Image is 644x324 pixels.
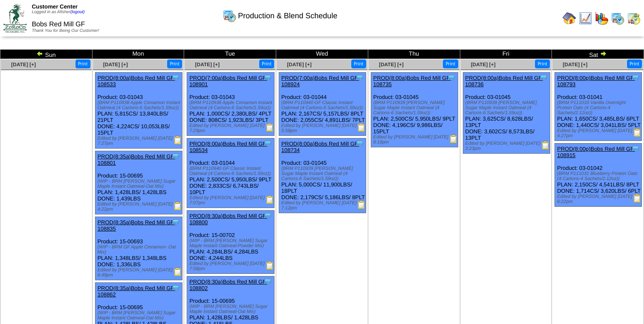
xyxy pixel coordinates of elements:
div: Edited by [PERSON_NAME] [DATE] 6:49pm [98,268,182,278]
div: (BRM P110938 Apple Cinnamon Instant Oatmeal (4 Cartons-6 Sachets/1.59oz)) [189,100,274,110]
div: (BRM P110939 [PERSON_NAME] Sugar Maple Instant Oatmeal (4 Cartons-6 Sachets/1.59oz)) [281,166,366,181]
span: Customer Center [32,3,78,10]
td: Tue [184,50,276,59]
img: Production Report [633,128,641,137]
div: Edited by [PERSON_NAME] [DATE] 8:18pm [373,135,458,145]
div: Edited by [PERSON_NAME] [DATE] 7:27pm [98,136,182,146]
div: Product: 15-00695 PLAN: 1,428LBS / 1,428LBS DONE: 1,439LBS [95,151,182,214]
a: PROD(8:00a)Bobs Red Mill GF-108735 [373,75,452,87]
img: Production Report [174,202,182,210]
span: Logged in as Afisher [32,10,85,14]
div: Product: 15-00693 PLAN: 1,348LBS / 1,348LBS DONE: 1,336LBS [95,217,182,280]
div: Edited by [PERSON_NAME] [DATE] 7:58pm [189,261,274,271]
a: PROD(8:30a)Bobs Red Mill GF-108802 [189,279,268,291]
img: Production Report [357,123,366,132]
button: Print [535,59,550,68]
a: [DATE] [+] [379,62,403,68]
div: (WIP - BRM [PERSON_NAME] Sugar Maple Instant Oatmeal-Oat Mix) [98,310,182,321]
a: [DATE] [+] [11,62,36,68]
td: Mon [92,50,184,59]
td: Fri [460,50,552,59]
img: arrowright.gif [600,50,607,57]
div: Edited by [PERSON_NAME] [DATE] 7:29pm [189,123,274,133]
a: [DATE] [+] [287,62,311,68]
img: line_graph.gif [579,11,592,25]
div: Edited by [PERSON_NAME] [DATE] 4:22pm [98,202,182,212]
img: Production Report [357,200,366,209]
img: Tooltip [631,144,640,153]
img: Tooltip [263,211,272,220]
a: PROD(8:00a)Bobs Red Mill GF-108534 [189,141,268,153]
img: Production Report [449,135,458,143]
div: Product: 03-01044 PLAN: 2,167CS / 5,157LBS / 8PLT DONE: 2,055CS / 4,891LBS / 7PLT [279,73,366,136]
a: [DATE] [+] [103,62,128,68]
a: PROD(8:35a)Bobs Red Mill GF-108862 [98,285,176,298]
img: Tooltip [263,277,272,286]
a: PROD(8:00a)Bobs Red Mill GF-108533 [98,75,176,87]
a: [DATE] [+] [563,62,588,68]
div: Product: 03-01041 PLAN: 1,650CS / 3,485LBS / 6PLT DONE: 1,440CS / 3,041LBS / 5PLT [555,73,642,141]
div: Product: 03-01045 PLAN: 3,625CS / 8,628LBS / 13PLT DONE: 3,602CS / 8,573LBS / 13PLT [463,73,550,154]
img: Production Report [174,136,182,144]
img: Production Report [266,261,274,270]
img: Production Report [266,195,274,204]
div: (BRM P111031 Blueberry Protein Oats (4 Cartons-4 Sachets/2.12oz)) [557,171,641,181]
img: home.gif [563,11,576,25]
div: Edited by [PERSON_NAME] [DATE] 7:07pm [189,195,274,206]
div: (BRM P110939 [PERSON_NAME] Sugar Maple Instant Oatmeal (4 Cartons-6 Sachets/1.59oz)) [373,100,458,116]
a: (logout) [70,10,85,14]
span: [DATE] [+] [471,62,496,68]
img: calendarprod.gif [223,9,236,23]
div: Product: 03-01042 PLAN: 2,150CS / 4,541LBS / 8PLT DONE: 1,714CS / 3,620LBS / 6PLT [555,144,642,207]
img: Tooltip [447,73,456,82]
a: PROD(8:35a)Bobs Red Mill GF-108801 [98,153,176,166]
img: Production Report [266,123,274,132]
img: calendarinout.gif [627,11,641,25]
div: Edited by [PERSON_NAME] [DATE] 4:27pm [557,128,641,138]
a: PROD(7:00a)Bobs Red Mill GF-108924 [281,75,360,87]
div: Edited by [PERSON_NAME] [DATE] 7:12pm [281,200,366,211]
div: Product: 03-01045 PLAN: 5,000CS / 11,900LBS / 18PLT DONE: 2,179CS / 5,186LBS / 8PLT [279,138,366,213]
button: Print [259,59,274,68]
div: Edited by [PERSON_NAME] [DATE] 3:23pm [465,141,550,151]
img: Production Report [541,141,550,149]
a: [DATE] [+] [195,62,220,68]
img: Tooltip [356,73,364,82]
span: Production & Blend Schedule [238,11,337,20]
img: Production Report [633,194,641,203]
div: (WIP - BRM GF Apple Cinnamon- Oat Mix) [98,245,182,255]
button: Print [167,59,182,68]
div: (BRM P110938 Apple Cinnamon Instant Oatmeal (4 Cartons-6 Sachets/1.59oz)) [98,100,182,110]
button: Print [351,59,366,68]
div: Edited by [PERSON_NAME] [DATE] 5:58pm [281,123,366,133]
a: PROD(7:00a)Bobs Red Mill GF-108901 [189,75,268,87]
button: Print [443,59,458,68]
td: Sat [552,50,644,59]
div: Product: 03-01043 PLAN: 1,000CS / 2,380LBS / 4PLT DONE: 808CS / 1,923LBS / 3PLT [187,73,274,136]
img: Tooltip [171,73,180,82]
td: Sun [0,50,92,59]
div: (BRM P110940 GF Classic Instant Oatmeal (4 Cartons-6 Sachets/1.59oz)) [189,166,274,176]
a: PROD(8:00a)Bobs Red Mill GF-108734 [281,141,360,153]
td: Wed [276,50,368,59]
a: PROD(8:35a)Bobs Red Mill GF-108835 [98,219,176,232]
span: Bobs Red Mill GF [32,21,85,28]
a: PROD(8:30a)Bobs Red Mill GF-108800 [189,213,268,225]
td: Thu [368,50,460,59]
div: Product: 15-00702 PLAN: 4,284LBS / 4,284LBS DONE: 4,244LBS [187,211,274,274]
a: PROD(8:00p)Bobs Red Mill GF-108793 [557,75,636,87]
div: Product: 03-01043 PLAN: 5,815CS / 13,840LBS / 21PLT DONE: 4,224CS / 10,053LBS / 15PLT [95,73,182,149]
a: PROD(8:00a)Bobs Red Mill GF-108736 [465,75,544,87]
div: (BRM P110940 GF Classic Instant Oatmeal (4 Cartons-6 Sachets/1.59oz)) [281,100,366,110]
img: arrowleft.gif [36,50,43,57]
div: (BRM P110939 [PERSON_NAME] Sugar Maple Instant Oatmeal (4 Cartons-6 Sachets/1.59oz)) [465,100,550,116]
img: Tooltip [263,139,272,148]
img: Tooltip [263,73,272,82]
div: (BRM P111033 Vanilla Overnight Protein Oats (4 Cartons-4 Sachets/2.12oz)) [557,100,641,116]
